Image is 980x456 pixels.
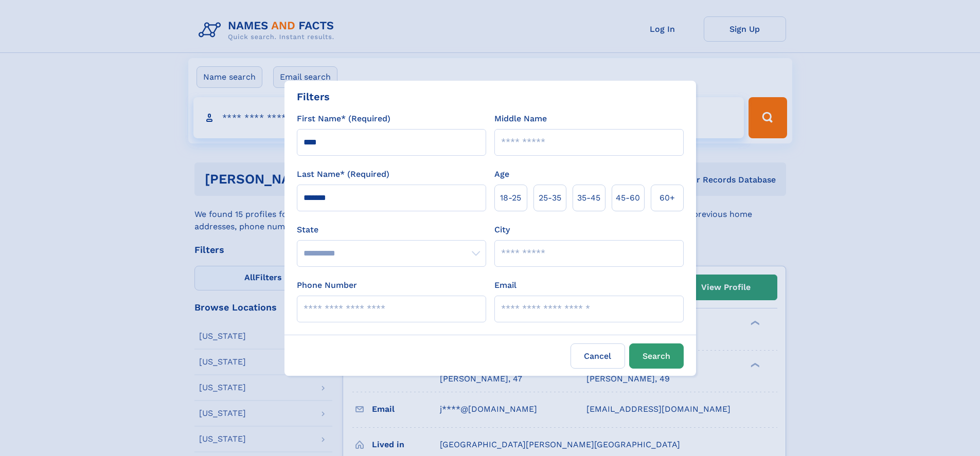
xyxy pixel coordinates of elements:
[494,224,510,236] label: City
[577,192,600,204] span: 35‑45
[297,279,357,291] label: Phone Number
[494,113,547,125] label: Middle Name
[539,192,561,204] span: 25‑35
[297,113,390,125] label: First Name* (Required)
[297,224,486,236] label: State
[494,168,509,180] label: Age
[297,168,389,180] label: Last Name* (Required)
[500,192,521,204] span: 18‑25
[629,343,684,369] button: Search
[660,192,675,204] span: 60+
[571,343,625,369] label: Cancel
[616,192,640,204] span: 45‑60
[297,89,330,104] div: Filters
[494,279,516,291] label: Email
